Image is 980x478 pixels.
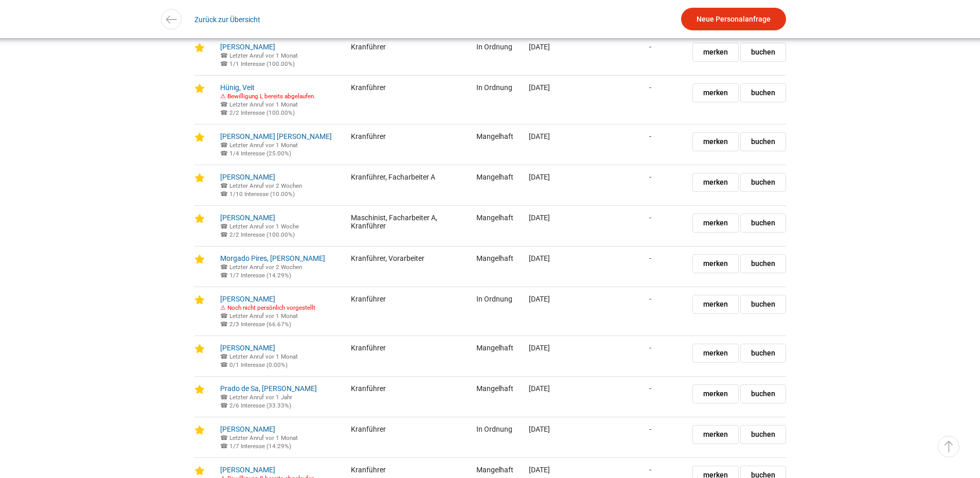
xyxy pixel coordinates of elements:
[220,425,275,433] a: [PERSON_NAME]
[212,34,344,75] td: Hatte bei uns ein Vorstellungsgespräch um 10 Uhr, hat 2 Stunden unser Büro gesucht, Er ist total ...
[740,43,786,62] a: buchen
[220,353,298,360] small: 09.07.2025 11:14:14
[212,376,344,417] td: Rav Pilatus Bei Herr Burkhard
[194,214,205,224] img: Star-icon.png
[220,312,298,320] small: 04.07.2025 08:28:23
[220,263,302,271] small: 30.07.2025 14:36:17
[194,132,205,143] img: Star-icon.png
[649,83,651,92] span: -
[212,165,344,205] td: 15.10.21 Festanstellung bei Bürgi Alpnacg
[220,304,315,311] small: ⚠ Noch nicht persönlich vorgestellt
[212,417,344,457] td: 15.04.2025 kein Interesse 2022:am liebsten aus der Kabine! Rücken , Halswirbel, 100 % mithilfe ge...
[343,75,469,124] td: Kranführer
[521,205,581,246] td: [DATE]
[212,287,344,335] td: Fragen: gesundheitlich ? Mithilfe am Boden? zeugnisse folgen
[212,246,344,287] td: 22.8 Roboter kein Interesse Er hat bei Thali Eleganti als Vorarbeiter gearbeitet, können Ihn aber...
[740,295,786,314] a: buchen
[220,93,315,100] small: ⚠ Bewilligung L bereits abgelaufen.
[703,385,728,403] span: merken
[521,75,581,124] td: [DATE]
[220,43,275,51] a: [PERSON_NAME]
[343,246,469,287] td: Kranführer, Vorarbeiter
[194,344,205,354] img: Star-icon.png
[521,335,581,376] td: [DATE]
[740,214,786,233] a: buchen
[220,83,255,92] a: Hünig, Veit
[692,384,739,403] a: merken
[521,165,581,205] td: [DATE]
[343,335,469,376] td: Kranführer
[469,34,521,75] td: In Ordnung
[220,394,292,401] small: 17.07.2024 15:57:20
[220,272,291,279] small: Letzte Anfrage: 30.07.2025 14:36:17 Interesse: nein
[692,214,739,233] a: merken
[521,287,581,335] td: [DATE]
[343,124,469,165] td: Kranführer
[521,417,581,457] td: [DATE]
[194,8,260,31] a: Zurück zur Übersicht
[220,254,325,262] a: Morgado Pires, [PERSON_NAME]
[740,254,786,273] a: buchen
[220,173,275,181] a: [PERSON_NAME]
[220,182,302,189] small: 30.07.2025 14:33:14
[194,254,205,264] img: Star-icon.png
[649,384,651,393] span: -
[194,43,205,53] img: Star-icon.png
[343,34,469,75] td: Kranführer
[740,132,786,151] a: buchen
[521,124,581,165] td: [DATE]
[703,133,728,151] span: merken
[740,425,786,444] a: buchen
[521,34,581,75] td: [DATE]
[692,254,739,273] a: merken
[703,214,728,232] span: merken
[220,321,291,328] small: ☎ 2/3 Interesse (66.67%)
[469,335,521,376] td: Mangelhaft
[212,75,344,124] td: Einsatz ab 11 Juli 22 möglich / Zug Schwyyz Kurzlebenslauf an Estermann gesendet / sg, 18.3.2019 ...
[469,124,521,165] td: Mangelhaft
[220,231,295,238] small: Letzte Anfrage: 07.08.2025 17:34:14 Interesse: nein
[220,214,275,222] a: [PERSON_NAME]
[220,466,275,474] a: [PERSON_NAME]
[649,43,651,51] span: -
[740,344,786,363] a: buchen
[649,214,651,222] span: -
[649,466,651,474] span: -
[649,132,651,140] span: -
[212,205,344,246] td: 5'900.00/ Monat
[220,101,298,108] small: 09.07.2025 11:11:16
[212,124,344,165] td: 15.04.2025 kein Interesse 18.032024 am Schalter gemeldet bis 35 Meter hohen Kranen
[469,205,521,246] td: Mangelhaft
[220,190,295,198] small: Letzte Anfrage: 30.07.2025 14:33:14 Interesse: ja
[469,417,521,457] td: In Ordnung
[220,52,298,59] small: 04.07.2025 08:28:21
[649,173,651,181] span: -
[649,344,651,352] span: -
[343,165,469,205] td: Kranführer, Facharbeiter A
[212,335,344,376] td: hat wenig Bauerfahrung. Unterdreher
[938,436,959,457] a: ▵ Nach oben
[649,254,651,262] span: -
[220,434,298,441] small: 09.07.2025 08:12:26
[703,344,728,362] span: merken
[220,384,317,393] a: Prado de Sa, [PERSON_NAME]
[220,402,291,409] small: ☎ 2/6 Interesse (33.33%)
[692,295,739,314] a: merken
[194,83,205,94] img: Star-icon.png
[220,150,291,157] small: ☎ 1/4 Interesse (25.00%)
[703,173,728,191] span: merken
[740,173,786,192] a: buchen
[681,8,786,30] a: Neue Personalanfrage
[220,141,298,149] small: 09.07.2025 11:11:18
[220,361,288,368] small: ☎ 0/1 Interesse (0.00%)
[521,376,581,417] td: [DATE]
[692,425,739,444] a: merken
[740,83,786,102] a: buchen
[343,417,469,457] td: Kranführer
[692,344,739,363] a: merken
[703,84,728,102] span: merken
[220,60,295,67] small: Letzte Anfrage: 04.07.2025 08:28:21 Interesse: nein
[469,287,521,335] td: In Ordnung
[469,246,521,287] td: Mangelhaft
[164,12,179,27] img: icon-arrow-left.svg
